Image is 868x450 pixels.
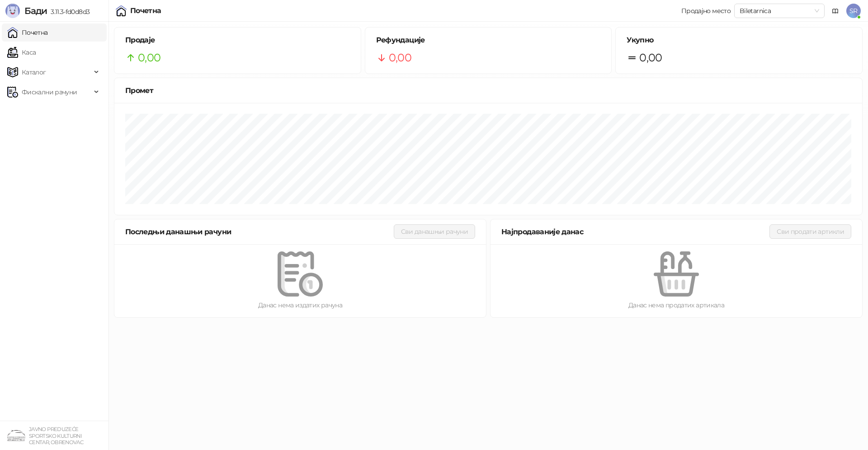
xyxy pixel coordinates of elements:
span: Biletarnica [740,4,819,18]
div: Данас нема издатих рачуна [129,300,472,310]
button: Сви продати артикли [769,224,851,239]
h5: Продаје [125,35,350,46]
span: Фискални рачуни [22,83,77,101]
span: 0,00 [138,49,160,66]
small: JAVNO PREDUZEĆE SPORTSKO KULTURNI CENTAR, OBRENOVAC [29,426,83,445]
div: Данас нема продатих артикала [505,300,848,310]
span: SR [846,4,861,18]
div: Почетна [130,7,161,14]
div: Продајно место [681,8,731,14]
div: Најпродаваније данас [501,226,769,237]
div: Промет [125,85,851,96]
span: 0,00 [389,49,411,66]
span: Бади [24,5,47,16]
a: Документација [828,4,843,18]
h5: Укупно [627,35,851,46]
a: Каса [7,43,36,61]
button: Сви данашњи рачуни [394,224,475,239]
span: 0,00 [639,49,662,66]
div: Последњи данашњи рачуни [125,226,394,237]
img: Logo [5,4,20,18]
span: 3.11.3-fd0d8d3 [47,8,90,16]
span: Каталог [22,63,46,81]
a: Почетна [7,23,48,42]
img: 64x64-companyLogo-4a28e1f8-f217-46d7-badd-69a834a81aaf.png [7,427,25,445]
h5: Рефундације [376,35,601,46]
